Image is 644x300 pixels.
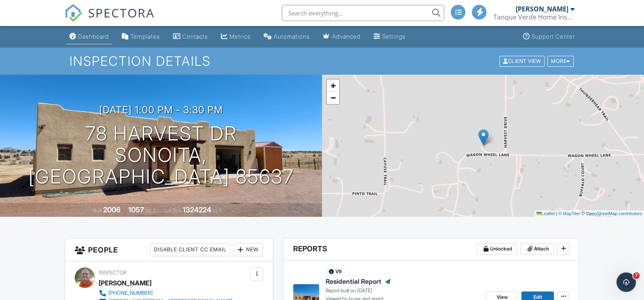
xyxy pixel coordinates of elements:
a: Support Center [519,29,578,44]
a: © OpenStreetMap contributors [581,211,642,216]
a: © MapTiler [558,211,580,216]
span: Lot Size [164,207,182,214]
div: Tanque Verde Home Inspections LLC [493,13,574,21]
a: Templates [119,29,163,44]
div: [PERSON_NAME] [515,5,568,13]
span: Inspector [99,270,127,276]
div: 2006 [103,205,121,214]
a: [PHONE_NUMBER] [99,289,232,297]
a: Automations (Advanced) [260,29,313,44]
div: 1057 [128,205,144,214]
span: Built [93,207,102,214]
h3: [DATE] 1:00 pm - 3:30 pm [99,104,223,115]
div: [PERSON_NAME] [99,277,151,289]
span: sq.ft. [212,207,223,214]
div: 1324224 [183,205,211,214]
a: Zoom out [327,92,339,104]
div: Dashboard [78,33,109,40]
iframe: Intercom live chat [616,272,636,292]
a: Metrics [218,29,254,44]
h1: 78 Harvest Dr Sonoita, [GEOGRAPHIC_DATA] 85637 [13,123,309,187]
div: Support Center [531,33,575,40]
a: Settings [370,29,409,44]
div: Automations [274,33,310,40]
span: 7 [633,272,640,279]
a: Contacts [170,29,211,44]
a: Leaflet [536,211,555,216]
div: Advanced [332,33,361,40]
div: Contacts [182,33,208,40]
span: − [331,93,336,103]
div: [PHONE_NUMBER] [108,290,153,296]
div: Disable Client CC Email [150,243,230,256]
h1: Inspection Details [69,54,574,68]
span: + [331,80,336,91]
a: Client View [499,58,547,64]
div: Templates [130,33,160,40]
div: Metrics [229,33,251,40]
span: | [556,211,557,216]
a: Dashboard [66,29,112,44]
div: Settings [382,33,406,40]
a: Zoom in [327,80,339,92]
div: New [233,243,263,256]
img: Marker [478,129,488,146]
img: The Best Home Inspection Software - Spectora [65,4,82,22]
a: Advanced [320,29,364,44]
h3: People [65,238,273,261]
div: Client View [499,56,545,67]
span: sq. ft. [145,207,157,214]
input: Search everything... [282,5,444,21]
a: SPECTORA [65,11,155,28]
div: More [547,56,574,67]
span: SPECTORA [88,4,155,21]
